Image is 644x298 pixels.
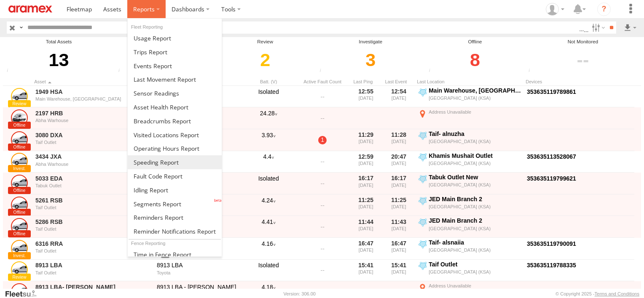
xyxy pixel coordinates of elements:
div: 15:41 [DATE] [384,261,413,281]
div: 8913 LBA [157,261,239,269]
div: 12:59 [DATE] [351,152,381,172]
div: [GEOGRAPHIC_DATA] (KSA) [429,204,521,210]
a: Trips Report [128,45,222,59]
div: 11:43 [DATE] [384,217,413,237]
div: Click to Sort [34,79,152,85]
a: Click to View Asset Details [11,153,28,170]
div: Taif Outlet [35,226,151,231]
a: Click to View Device Details [527,240,576,247]
a: Last Movement Report [128,72,222,86]
div: 13 [4,45,113,74]
div: 20:47 [DATE] [384,152,413,172]
div: Tabuk Outlet [35,183,151,188]
div: 11:25 [DATE] [384,195,413,216]
a: Click to View Asset Details [11,131,28,148]
a: Click to View Asset Details [11,240,28,257]
img: aramex-logo.svg [8,5,52,13]
div: JED Main Branch 2 [429,195,521,203]
label: Click to View Event Location [417,261,522,281]
div: Abha Warhouse [35,118,151,123]
div: 16:17 [DATE] [351,173,381,194]
a: 1 [318,136,327,144]
div: Assets that have not communicated with the server in the last 24hrs [317,68,330,74]
a: 8913 LBA- [PERSON_NAME] [35,283,151,291]
div: Number of assets that have communicated at least once in the last 6hrs [116,68,129,74]
div: Review [215,38,314,45]
div: Not Monitored [526,38,640,45]
a: Asset Health Report [128,100,222,114]
a: 6316 RRA [35,240,151,247]
div: Click to filter by Review [215,45,314,74]
div: 12:54 [DATE] [384,87,413,107]
a: Reminders Report [128,211,222,225]
a: Click to View Device Details [527,262,576,269]
div: [GEOGRAPHIC_DATA] (KSA) [429,226,521,231]
a: Terms and Conditions [595,291,639,296]
div: Total Assets [4,38,113,45]
i: ? [597,3,611,16]
a: Click to View Asset Details [11,109,28,126]
a: Click to View Asset Details [11,218,28,235]
div: Investigate [317,38,424,45]
div: Devices [526,79,644,85]
div: 16:17 [DATE] [384,173,413,194]
div: 11:28 [DATE] [384,130,413,150]
div: Click to filter by Online [116,45,213,74]
a: 5033 EDA [35,175,151,182]
div: Taif Outlet [429,261,521,268]
div: Click to Sort [351,79,381,85]
div: Toyota [157,270,239,275]
a: Service Reminder Notifications Report [128,224,222,238]
a: Fleet Speed Report [128,155,222,169]
div: Abha Warhouse [35,162,151,167]
div: Taif Outlet [35,140,151,145]
div: Tabuk Outlet New [429,173,521,181]
label: Click to View Event Location [417,87,522,107]
label: Search Query [18,21,24,34]
div: Main Warehouse, [GEOGRAPHIC_DATA] [35,96,151,101]
a: 5261 RSB [35,197,151,204]
div: 12:55 [DATE] [351,87,381,107]
div: Offline [427,38,524,45]
a: Click to View Device Details [527,88,576,95]
span: View Asset Details to show all tags [161,253,169,258]
div: Taif- alnuzha [429,130,521,138]
div: Taif- alsnaiia [429,239,521,246]
div: Click to filter by Not Monitored [526,45,640,74]
a: Asset Operating Hours Report [128,141,222,155]
a: 5286 RSB [35,218,151,226]
div: The health of these assets types is not monitored. [526,68,539,74]
a: 3080 DXA [35,131,151,139]
label: Click to View Event Location [417,108,522,128]
a: 1949 HSA [35,88,151,96]
div: 8913 LBA - [PERSON_NAME] [157,283,239,291]
a: Full Events Report [128,59,222,73]
a: Click to View Asset Details [11,197,28,213]
a: Breadcrumbs Report [128,114,222,128]
a: 2197 HRB [35,109,151,117]
div: 16:47 [DATE] [351,239,381,259]
div: Taif Outlet [35,205,151,210]
div: JED Main Branch 2 [429,217,521,224]
a: Segments Report [128,197,222,211]
a: Idling Report [128,183,222,197]
a: Click to View Asset Details [11,261,28,278]
div: Last Location [417,79,522,85]
a: 8913 LBA [35,261,151,269]
div: Khamis Mushait Outlet [429,152,521,160]
div: 4.41 [243,217,294,237]
div: Assets that have not communicated at least once with the server in the last 48hrs [427,68,439,74]
div: [GEOGRAPHIC_DATA] (KSA) [429,247,521,253]
div: Click to filter by Investigate [317,45,424,74]
div: 11:44 [DATE] [351,217,381,237]
a: Fault Code Report [128,169,222,183]
div: 4.4 [243,152,294,172]
div: Online [116,38,213,45]
a: Sensor Readings [128,86,222,100]
label: Click to View Event Location [417,173,522,194]
div: Batt. (V) [243,79,294,85]
div: [GEOGRAPHIC_DATA] (KSA) [429,182,521,188]
div: [GEOGRAPHIC_DATA] (KSA) [429,138,521,144]
a: Click to View Asset Details [11,175,28,192]
div: 4.16 [243,239,294,259]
